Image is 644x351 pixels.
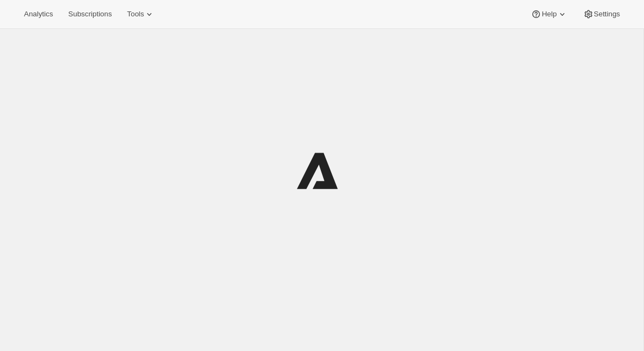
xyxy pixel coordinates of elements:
span: Analytics [24,10,53,19]
button: Help [524,7,574,22]
span: Settings [594,10,620,19]
span: Help [542,10,556,19]
button: Subscriptions [62,7,118,22]
button: Settings [576,7,627,22]
button: Tools [120,7,161,22]
span: Subscriptions [68,10,112,19]
button: Analytics [17,7,59,22]
span: Tools [127,10,144,19]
